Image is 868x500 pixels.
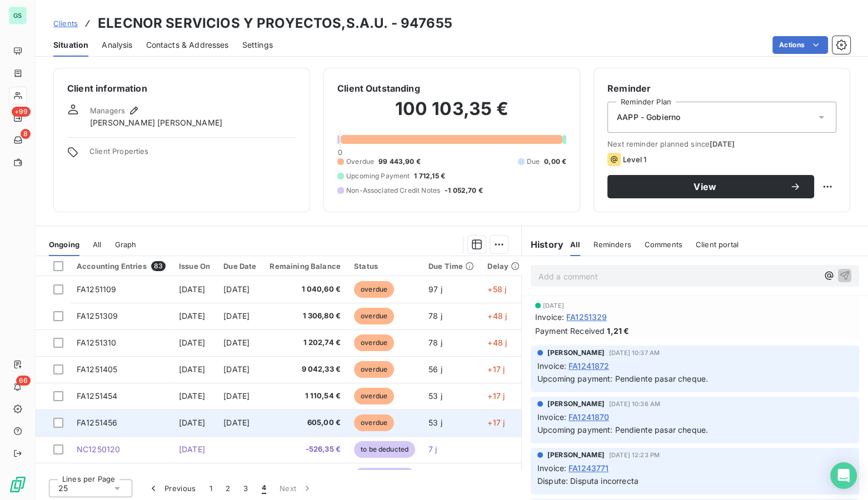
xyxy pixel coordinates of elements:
[623,155,646,164] span: Level 1
[428,262,474,271] div: Due Time
[146,39,229,51] span: Contacts & Addresses
[77,444,120,454] span: NC1250120
[354,468,415,484] span: to be deducted
[115,240,137,249] span: Graph
[568,411,609,423] span: FA1241870
[337,82,420,95] h6: Client Outstanding
[428,338,442,347] span: 78 j
[645,240,682,249] span: Comments
[487,338,507,347] span: +48 j
[566,311,607,323] span: FA1251329
[53,39,88,51] span: Situation
[607,325,629,337] span: 1,21 €
[522,238,563,251] h6: History
[537,476,638,486] span: Dispute: Disputa incorrecta
[203,477,219,500] button: 1
[255,477,273,500] button: 4
[346,171,410,181] span: Upcoming Payment
[179,311,205,321] span: [DATE]
[346,186,440,196] span: Non-Associated Credit Notes
[568,462,608,474] span: FA1243771
[487,262,520,271] div: Delay
[607,82,836,95] h6: Reminder
[270,284,341,295] span: 1 040,60 €
[270,311,341,322] span: 1 306,80 €
[273,477,320,500] button: Next
[9,476,27,493] img: Logo LeanPay
[537,411,566,423] span: Invoice :
[537,425,708,434] span: Upcoming payment: Pendiente pasar cheque.
[445,186,483,196] span: -1 052,70 €
[53,19,78,28] span: Clients
[527,157,540,167] span: Due
[696,240,739,249] span: Client portal
[547,348,605,358] span: [PERSON_NAME]
[609,349,660,356] span: [DATE] 10:37 AM
[354,361,394,378] span: overdue
[77,311,118,321] span: FA1251309
[223,338,250,347] span: [DATE]
[77,284,116,294] span: FA1251109
[98,13,452,33] h3: ELECNOR SERVICIOS Y PROYECTOS,S.A.U. - 947655
[428,444,437,454] span: 7 j
[179,364,205,374] span: [DATE]
[487,284,506,294] span: +58 j
[487,364,505,374] span: +17 j
[58,483,68,494] span: 25
[223,364,250,374] span: [DATE]
[49,240,79,249] span: Ongoing
[223,391,250,401] span: [DATE]
[428,418,442,427] span: 53 j
[354,308,394,324] span: overdue
[77,418,117,427] span: FA1251456
[337,98,566,131] h2: 100 103,35 €
[223,311,250,321] span: [DATE]
[535,311,564,323] span: Invoice :
[93,240,101,249] span: All
[53,18,78,29] a: Clients
[354,281,394,298] span: overdue
[537,360,566,372] span: Invoice :
[237,477,255,500] button: 3
[428,364,442,374] span: 56 j
[607,175,814,198] button: View
[547,450,605,460] span: [PERSON_NAME]
[90,106,125,115] span: Managers
[16,376,31,386] span: 66
[67,82,296,95] h6: Client information
[179,262,210,271] div: Issue On
[535,325,605,337] span: Payment Received
[487,418,505,427] span: +17 j
[428,284,442,294] span: 97 j
[621,182,790,191] span: View
[179,444,205,454] span: [DATE]
[89,147,296,162] span: Client Properties
[338,148,342,157] span: 0
[77,261,166,271] div: Accounting Entries
[607,139,836,148] span: Next reminder planned since
[772,36,828,54] button: Actions
[270,364,341,375] span: 9 042,33 €
[570,240,580,249] span: All
[141,477,203,500] button: Previous
[179,284,205,294] span: [DATE]
[537,462,566,474] span: Invoice :
[12,107,31,117] span: +99
[21,129,31,139] span: 8
[378,157,421,167] span: 99 443,90 €
[223,262,256,271] div: Due Date
[428,311,442,321] span: 78 j
[830,462,857,489] div: Open Intercom Messenger
[270,337,341,348] span: 1 202,74 €
[617,112,680,123] span: AAPP - Gobierno
[428,391,442,401] span: 53 j
[262,483,266,494] span: 4
[414,171,445,181] span: 1 712,15 €
[354,262,415,271] div: Status
[151,261,166,271] span: 83
[354,414,394,431] span: overdue
[710,139,735,148] span: [DATE]
[270,391,341,402] span: 1 110,54 €
[102,39,132,51] span: Analysis
[543,302,564,309] span: [DATE]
